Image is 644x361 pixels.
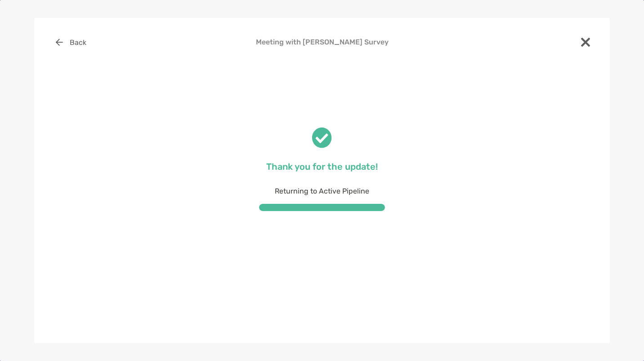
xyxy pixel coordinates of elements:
[259,185,385,197] p: Returning to Active Pipeline
[49,32,93,52] button: Back
[49,38,595,46] h4: Meeting with [PERSON_NAME] Survey
[581,38,590,47] img: close modal
[56,39,63,46] img: button icon
[259,161,385,172] p: Thank you for the update!
[312,128,332,148] img: check success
